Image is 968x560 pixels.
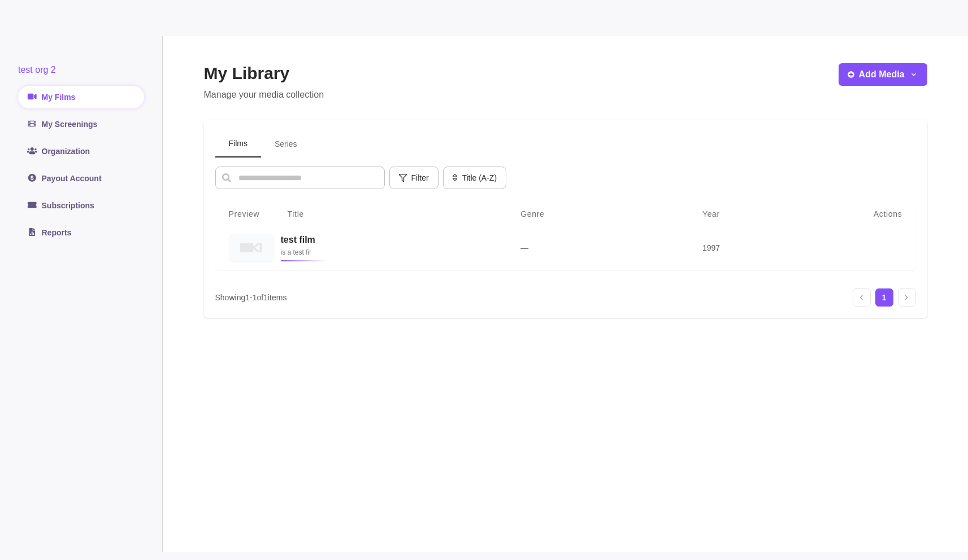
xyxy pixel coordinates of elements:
th: Preview [215,203,274,225]
div: test org 2 [18,63,144,77]
a: My Films [18,86,144,108]
p: is a test fil [281,247,494,258]
th: Year [689,203,848,225]
th: Actions [848,203,916,225]
th: Title [274,203,507,225]
div: Current page, page 1 [875,288,893,307]
button: Series [261,131,311,158]
a: Subscriptions [18,194,144,217]
p: Showing 1 - 1 of 1 items [215,292,287,304]
button: Filter [389,167,439,189]
button: Title (A-Z) [443,167,506,189]
p: — [520,242,675,253]
a: Payout Account [18,167,144,190]
button: Add Media [839,63,927,86]
h2: My Library [204,63,324,84]
a: Organization [18,140,144,163]
button: Films [215,131,261,158]
div: Next page [898,288,916,307]
h3: test film [281,234,494,245]
nav: pagination navigation [853,288,916,307]
a: Reports [18,221,144,244]
div: Previous page [853,288,871,307]
a: My Screenings [18,113,144,135]
p: Manage your media collection [204,88,324,102]
th: Genre [507,203,689,225]
p: 1997 [702,242,835,253]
